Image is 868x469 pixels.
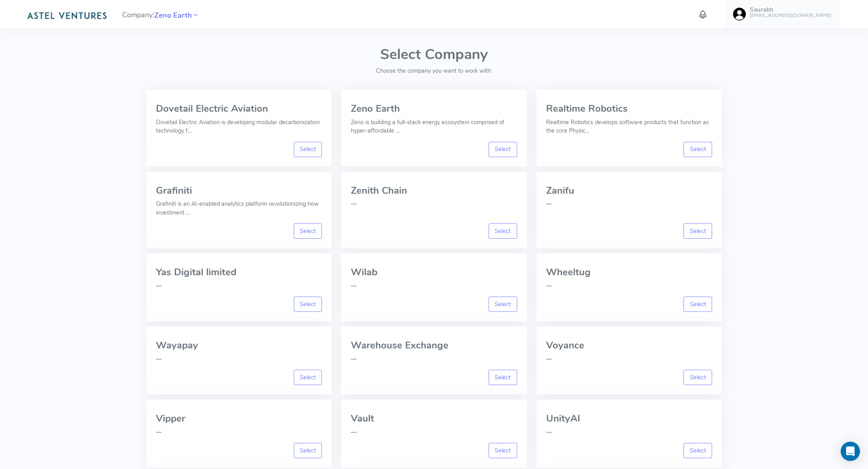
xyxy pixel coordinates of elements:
h3: Vault [351,413,517,424]
p: Grafiniti is an AI-enabled analytics platform revolutionizing how investment ... [156,200,322,217]
a: Select [684,297,712,312]
p: — [546,355,712,364]
p: — [156,282,322,291]
a: Select [684,223,712,239]
p: — [546,200,712,209]
a: Zeno Earth [154,10,192,20]
h3: Zenith Chain [351,185,517,196]
h3: Zanifu [546,185,712,196]
a: Select [489,443,517,458]
p: — [351,282,517,291]
h3: UnityAI [546,413,712,424]
p: Zeno is building a full-stack energy ecosystem comprised of hyper-affordable ... [351,118,517,135]
a: Select [489,142,517,157]
a: Select [489,223,517,239]
h3: Voyance [546,340,712,350]
h3: Grafiniti [156,185,322,196]
p: Choose the company you want to work with: [146,67,722,76]
p: — [546,282,712,291]
div: Open Intercom Messenger [841,442,860,461]
a: Select [294,370,322,385]
p: — [546,428,712,437]
a: Select [294,443,322,458]
a: Select [489,370,517,385]
p: — [351,355,517,364]
h3: Wayapay [156,340,322,350]
span: Zeno Earth [154,10,192,21]
h3: Vipper [156,413,322,424]
a: Select [684,370,712,385]
a: Select [684,443,712,458]
a: Select [489,297,517,312]
p: Realtime Robotics develops software products that function as the core Physic... [546,118,712,135]
h1: Select Company [146,47,722,63]
p: — [156,428,322,437]
a: Select [294,297,322,312]
img: user-image [733,8,746,20]
a: Select [684,142,712,157]
a: Select [294,142,322,157]
span: Company: [122,7,199,21]
h3: Zeno Earth [351,103,517,114]
h6: [EMAIL_ADDRESS][DOMAIN_NAME] [750,13,831,18]
p: Dovetail Electric Aviation is developing modular decarbonization technology f... [156,118,322,135]
p: — [156,355,322,364]
h3: Wheeltug [546,267,712,277]
a: Select [294,223,322,239]
h5: Saurabh [750,6,831,13]
p: — [351,200,517,209]
h3: Wilab [351,267,517,277]
h3: Yas Digital limited [156,267,322,277]
h3: Realtime Robotics [546,103,712,114]
h3: Warehouse Exchange [351,340,517,350]
p: — [351,428,517,437]
h3: Dovetail Electric Aviation [156,103,322,114]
